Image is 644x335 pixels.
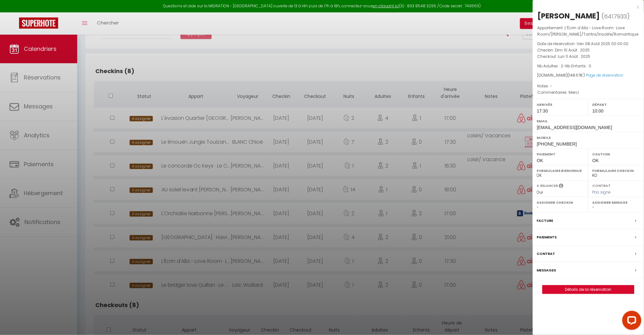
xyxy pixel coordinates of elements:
[593,101,640,108] label: Départ
[550,83,552,89] span: -
[586,72,624,78] a: Page de réservation
[558,54,591,59] span: Lun 11 Août . 2025
[538,83,639,89] p: Notes :
[555,47,590,53] span: Dim 10 Août . 2025
[593,167,640,174] label: Formulaire Checkin
[537,125,612,130] span: [EMAIL_ADDRESS][DOMAIN_NAME]
[537,158,543,163] span: OK
[537,234,557,241] label: Paiements
[593,108,604,113] span: 10:00
[537,217,553,224] label: Facture
[593,189,611,195] span: Pas signé
[568,72,585,78] span: ( €)
[566,63,592,69] span: Nb Enfants : 0
[537,118,640,124] label: Email
[537,167,584,174] label: Formulaire Bienvenue
[538,25,639,38] p: Appartement :
[543,285,634,294] a: Détails de la réservation
[538,89,639,96] p: Commentaires :
[617,308,644,335] iframe: LiveChat chat widget
[538,41,639,47] p: Date de réservation :
[559,183,564,190] i: Sélectionner OUI si vous souhaiter envoyer les séquences de messages post-checkout
[577,41,629,46] span: Ven 08 Août 2025 00:00:00
[538,63,563,69] span: Nb Adultes : 2
[538,11,600,21] div: [PERSON_NAME]
[537,108,548,113] span: 17:30
[593,158,599,163] span: OK
[602,12,630,21] span: ( )
[537,101,584,108] label: Arrivée
[538,53,639,60] p: Checkout :
[537,141,577,147] span: [PHONE_NUMBER]
[569,90,579,95] span: Merci
[538,25,639,37] span: L’Écrin d’Albi - Love Room · Love Room/[PERSON_NAME]/Tantra/Insolite/Romantique
[537,134,640,141] label: Mobile
[537,250,555,257] label: Contrat
[593,183,611,187] label: Contrat
[604,12,627,20] span: 6417933
[593,151,640,157] label: Caution
[537,267,556,274] label: Messages
[537,199,584,206] label: Assigner Checkin
[542,285,634,294] button: Détails de la réservation
[533,3,639,11] div: x
[537,151,584,157] label: Paiement
[537,183,558,188] label: A relancer
[569,72,580,78] span: 148.67
[538,47,639,53] p: Checkin :
[593,199,640,206] label: Assigner Menage
[538,63,639,69] p: -
[538,72,639,79] div: [DOMAIN_NAME]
